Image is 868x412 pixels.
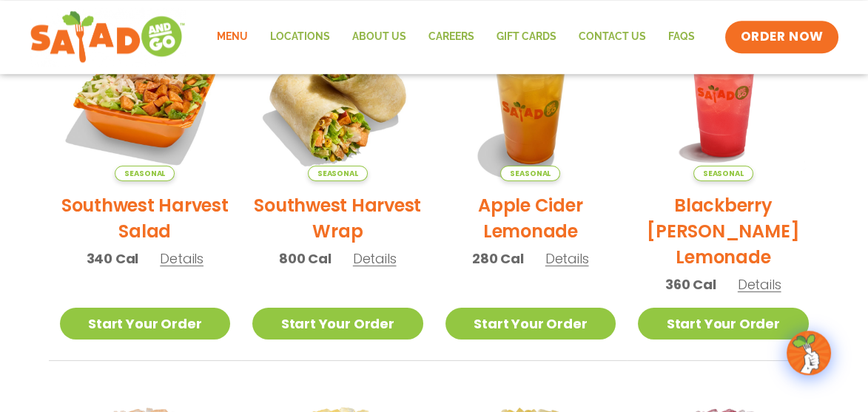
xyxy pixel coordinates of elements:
span: Seasonal [500,166,560,181]
span: Seasonal [115,166,175,181]
h2: Blackberry [PERSON_NAME] Lemonade [638,192,809,270]
img: Product photo for Southwest Harvest Salad [60,10,231,181]
span: 340 Cal [87,249,139,269]
span: Details [738,275,781,294]
img: wpChatIcon [788,332,830,374]
span: Seasonal [693,166,753,181]
a: Locations [258,20,340,54]
h2: Southwest Harvest Salad [60,192,231,244]
span: Seasonal [308,166,368,181]
img: Product photo for Blackberry Bramble Lemonade [638,10,809,181]
h2: Southwest Harvest Wrap [252,192,423,244]
a: Contact Us [567,20,656,54]
span: Details [160,249,203,268]
span: 360 Cal [665,274,716,294]
a: Careers [417,20,485,54]
span: Details [353,249,397,268]
img: Product photo for Apple Cider Lemonade [445,10,616,181]
a: Menu [205,20,258,54]
h2: Apple Cider Lemonade [445,192,616,244]
a: About Us [340,20,417,54]
a: GIFT CARDS [485,20,567,54]
a: ORDER NOW [725,21,838,53]
span: 800 Cal [279,249,332,269]
img: Product photo for Southwest Harvest Wrap [252,10,423,181]
nav: Menu [205,20,705,54]
a: Start Your Order [445,308,616,340]
a: Start Your Order [638,308,809,340]
span: Details [545,249,589,268]
img: new-SAG-logo-768×292 [30,7,186,67]
span: 280 Cal [472,249,524,269]
span: ORDER NOW [740,28,823,46]
a: Start Your Order [252,308,423,340]
a: Start Your Order [60,308,231,340]
a: FAQs [656,20,705,54]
